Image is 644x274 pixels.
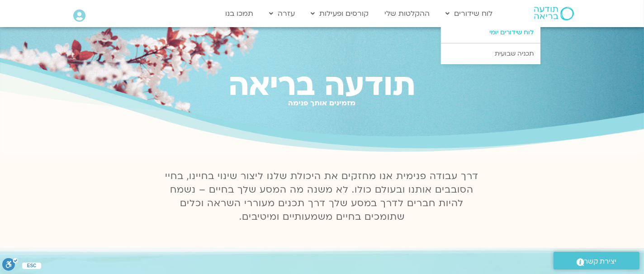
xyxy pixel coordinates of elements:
p: דרך עבודה פנימית אנו מחזקים את היכולת שלנו ליצור שינוי בחיינו, בחיי הסובבים אותנו ובעולם כולו. לא... [160,170,484,224]
a: עזרה [265,5,299,22]
a: לוח שידורים יומי [441,22,540,43]
a: לוח שידורים [441,5,497,22]
img: תודעה בריאה [534,7,574,20]
a: קורסים ופעילות [306,5,373,22]
a: תכניה שבועית [441,43,540,64]
span: יצירת קשר [584,255,617,268]
a: ההקלטות שלי [380,5,434,22]
a: תמכו בנו [221,5,258,22]
a: יצירת קשר [554,252,639,269]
